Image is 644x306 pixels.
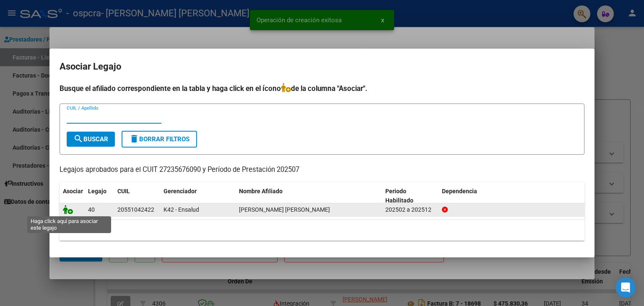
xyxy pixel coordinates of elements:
[60,59,584,75] h2: Asociar Legajo
[385,188,413,204] span: Periodo Habilitado
[122,131,197,148] button: Borrar Filtros
[60,83,584,94] h4: Busque el afiliado correspondiente en la tabla y haga click en el ícono de la columna "Asociar".
[239,188,283,194] span: Nombre Afiliado
[114,182,160,210] datatable-header-cell: CUIL
[63,188,83,194] span: Asociar
[442,188,477,194] span: Dependencia
[73,134,83,144] mat-icon: search
[88,206,95,213] span: 40
[236,182,382,210] datatable-header-cell: Nombre Afiliado
[439,182,585,210] datatable-header-cell: Dependencia
[164,188,197,194] span: Gerenciador
[385,205,435,215] div: 202502 a 202512
[117,205,154,215] div: 20551042422
[129,134,139,144] mat-icon: delete
[129,135,190,143] span: Borrar Filtros
[60,220,584,241] div: 1 registros
[164,206,199,213] span: K42 - Ensalud
[615,277,636,298] div: Open Intercom Messenger
[60,182,85,210] datatable-header-cell: Asociar
[88,188,106,194] span: Legajo
[382,182,439,210] datatable-header-cell: Periodo Habilitado
[160,182,236,210] datatable-header-cell: Gerenciador
[117,188,130,194] span: CUIL
[85,182,114,210] datatable-header-cell: Legajo
[239,206,330,213] span: SORIA BARBALACE CAMILO BENJAMIN JOAQUIN
[67,132,115,147] button: Buscar
[60,165,584,175] p: Legajos aprobados para el CUIT 27235676090 y Período de Prestación 202507
[73,135,108,143] span: Buscar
